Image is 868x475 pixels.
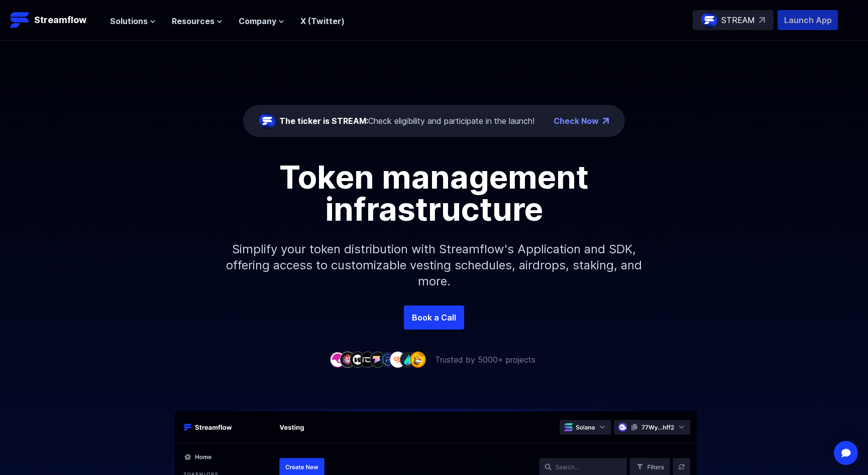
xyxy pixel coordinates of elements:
img: company-8 [400,352,416,367]
span: Resources [172,15,214,27]
img: company-2 [340,352,356,367]
a: Check Now [554,115,599,127]
a: X (Twitter) [300,16,345,26]
img: company-3 [350,352,366,367]
img: company-7 [390,352,406,367]
button: Resources [172,15,223,27]
img: Streamflow Logo [10,10,30,30]
img: company-4 [360,352,376,367]
img: streamflow-logo-circle.png [701,12,717,28]
a: STREAM [693,10,774,30]
a: Streamflow [10,10,100,30]
img: company-6 [380,352,396,367]
img: top-right-arrow.png [603,118,609,124]
h1: Token management infrastructure [208,161,660,225]
button: Solutions [110,15,156,27]
span: Company [239,15,276,27]
a: Book a Call [404,305,464,330]
div: Open Intercom Messenger [834,441,858,465]
img: top-right-arrow.svg [759,17,765,23]
span: The ticker is STREAM: [279,116,368,126]
button: Company [239,15,284,27]
img: streamflow-logo-circle.png [259,113,275,129]
p: STREAM [721,14,755,26]
p: Simplify your token distribution with Streamflow's Application and SDK, offering access to custom... [218,225,650,305]
img: company-1 [330,352,346,367]
img: company-5 [370,352,386,367]
span: Solutions [110,15,148,27]
p: Streamflow [34,13,86,27]
div: Check eligibility and participate in the launch! [279,115,534,127]
button: Launch App [778,10,838,30]
p: Trusted by 5000+ projects [435,354,535,366]
img: company-9 [410,352,426,367]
